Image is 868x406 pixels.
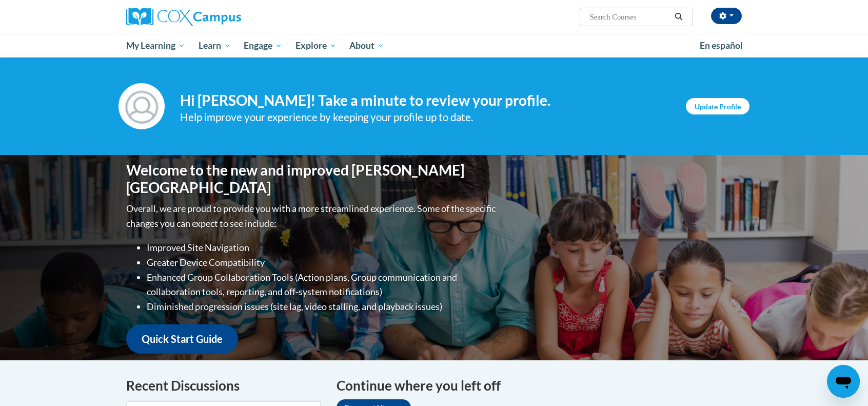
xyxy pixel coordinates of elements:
span: Learn [199,40,231,52]
a: Learn [192,34,238,57]
span: About [349,40,384,52]
span: Engage [244,40,282,52]
li: Greater Device Compatibility [147,255,498,270]
span: My Learning [126,40,185,52]
img: Cox Campus [126,8,241,26]
a: Update Profile [686,98,749,114]
h4: Recent Discussions [126,376,321,396]
li: Diminished progression issues (site lag, video stalling, and playback issues) [147,299,498,314]
a: Cox Campus [126,8,321,26]
input: Search Courses [589,11,671,23]
h4: Hi [PERSON_NAME]! Take a minute to review your profile. [180,92,670,109]
button: Account Settings [711,8,742,24]
h4: Continue where you left off [337,376,742,396]
h1: Welcome to the new and improved [PERSON_NAME][GEOGRAPHIC_DATA] [126,162,498,196]
div: Main menu [111,34,757,57]
a: About [343,34,391,57]
button: Search [671,11,686,23]
img: Profile Image [119,83,165,129]
div: Help improve your experience by keeping your profile up to date. [180,109,670,126]
p: Overall, we are proud to provide you with a more streamlined experience. Some of the specific cha... [126,201,498,231]
li: Enhanced Group Collaboration Tools (Action plans, Group communication and collaboration tools, re... [147,270,498,300]
span: En español [700,40,743,51]
li: Improved Site Navigation [147,240,498,255]
a: Engage [237,34,289,57]
a: En español [693,35,749,56]
iframe: Button to launch messaging window [827,365,860,398]
span: Explore [295,40,337,52]
a: Explore [289,34,343,57]
a: My Learning [120,34,192,57]
a: Quick Start Guide [126,324,238,354]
